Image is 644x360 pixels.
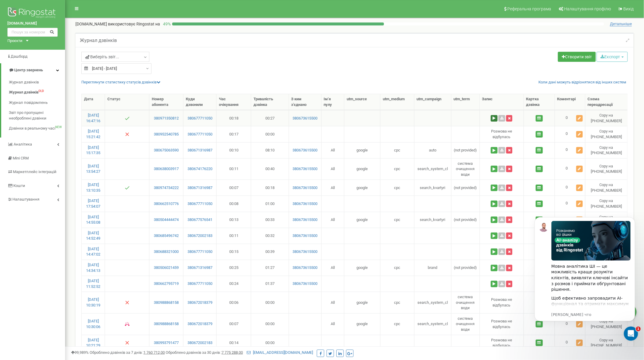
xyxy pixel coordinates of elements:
[585,180,627,196] td: Copy на [PHONE_NUMBER]
[186,233,214,239] a: 380672002183
[480,94,524,110] th: Запис
[143,350,165,355] u: 1 760 712,00
[7,38,22,44] div: Проєкти
[555,94,585,110] th: Коментарі
[152,116,181,121] a: 380971350812
[498,233,505,239] a: Завантажити
[217,292,251,313] td: 00:06
[86,164,100,174] a: [DATE] 13:54:27
[291,148,319,153] a: 380673615500
[251,313,289,335] td: 00:00
[506,201,512,207] button: Видалити запис
[125,132,130,137] img: Немає відповіді
[414,260,451,276] td: brand
[9,108,65,123] a: Звіт про пропущені необроблені дзвінки
[414,313,451,335] td: search_system_cl
[13,183,25,188] span: Кошти
[217,335,251,351] td: 00:14
[217,126,251,142] td: 00:17
[125,185,130,190] img: Успішний
[86,215,100,225] a: [DATE] 14:55:08
[217,228,251,244] td: 00:11
[291,217,319,223] a: 380673615500
[109,265,146,271] img: Цільовий дзвінок
[86,319,100,329] a: [DATE] 10:30:06
[623,7,634,11] span: Вихід
[344,180,380,196] td: google
[71,350,89,355] span: 99,989%
[480,126,524,142] td: Розмова не вiдбулась
[506,115,512,122] button: Видалити запис
[217,94,251,110] th: Час очікування
[251,244,289,260] td: 00:39
[12,197,39,201] span: Налаштування
[506,281,512,287] button: Видалити запис
[217,212,251,228] td: 00:13
[9,110,62,121] span: Звіт про пропущені необроблені дзвінки
[9,87,65,98] a: Журнал дзвінківOLD
[9,100,48,106] span: Журнал повідомлень
[105,94,149,110] th: Статус
[585,158,627,180] td: Copy на [PHONE_NUMBER]
[251,158,289,180] td: 00:40
[251,180,289,196] td: 00:18
[108,22,160,26] span: використовує Ringostat на
[344,94,380,110] th: utm_sourcе
[289,94,322,110] th: З ким з'єднано
[380,212,414,228] td: cpc
[186,281,214,287] a: 380677711050
[86,145,100,155] a: [DATE] 15:17:35
[507,7,551,11] span: Реферальна програма
[183,94,217,110] th: Куди дзвонили
[291,166,319,172] a: 380673615500
[414,158,451,180] td: search_system_cl
[152,281,181,287] a: 380662795719
[291,249,319,255] a: 380673615500
[380,313,414,335] td: cpc
[344,313,380,335] td: google
[414,212,451,228] td: search_kvartyri
[555,158,585,180] td: 0
[538,80,626,85] a: Коли дані можуть відрізнятися вiд інших систем
[13,156,29,160] span: Mini CRM
[186,201,214,207] a: 380677711050
[506,166,512,172] button: Видалити запис
[506,248,512,255] button: Видалити запис
[585,94,627,110] th: Схема переадресації
[558,52,596,62] a: Створити звіт
[86,263,100,273] a: [DATE] 14:34:13
[555,110,585,126] td: 0
[217,276,251,292] td: 00:24
[86,198,100,209] a: [DATE] 17:54:07
[152,340,181,346] a: 380993791477
[291,265,319,271] a: 380673615500
[11,54,28,59] span: Дашборд
[217,196,251,212] td: 00:08
[82,94,105,110] th: Дата
[109,166,146,172] img: Цільовий дзвінок
[186,340,214,346] a: 380672002183
[291,233,319,239] a: 380673615500
[152,265,181,271] a: 380506021459
[506,147,512,154] button: Видалити запис
[186,132,214,137] a: 380677711050
[90,350,165,355] span: Оброблено дзвінків за 7 днів :
[7,6,58,21] img: Ringostat logo
[186,166,214,172] a: 380674176220
[585,196,627,212] td: Copy на [PHONE_NUMBER]
[81,52,149,62] a: Виберіть звіт...
[109,217,146,223] img: Цільовий дзвінок
[7,28,58,37] input: Пошук за номером
[498,281,505,287] a: Завантажити
[152,233,181,239] a: 380685496742
[291,185,319,191] a: 380673615500
[451,212,480,228] td: (not provided)
[14,68,43,72] span: Центр звернень
[125,116,130,121] img: Успішний
[9,80,39,85] span: Журнал дзвінків
[498,201,505,207] a: Завантажити
[109,249,146,255] img: Цільовий дзвінок
[322,94,345,110] th: Ім‘я пулу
